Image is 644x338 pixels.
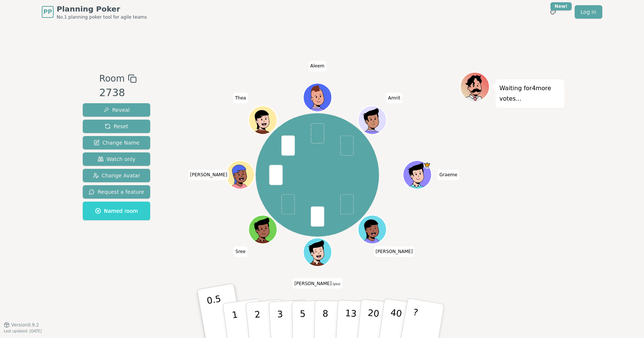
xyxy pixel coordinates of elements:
[374,246,415,257] span: Click to change your name
[438,170,459,180] span: Click to change your name
[57,14,147,20] span: No.1 planning poker tool for agile teams
[93,172,141,179] span: Change Avatar
[11,322,39,328] span: Version 0.9.2
[57,4,147,14] span: Planning Poker
[99,72,124,85] span: Room
[103,106,130,114] span: Reveal
[83,136,150,149] button: Change Name
[95,207,138,215] span: Named room
[4,329,42,333] span: Last updated: [DATE]
[423,161,430,168] span: Graeme is the host
[4,322,39,328] button: Version0.9.2
[99,85,136,101] div: 2738
[234,246,247,257] span: Click to change your name
[546,5,560,19] button: New!
[575,5,602,19] a: Log in
[309,61,326,71] span: Click to change your name
[83,152,150,166] button: Watch only
[293,278,342,289] span: Click to change your name
[332,282,341,286] span: (you)
[206,294,227,336] p: 0.5
[83,185,150,199] button: Request a feature
[233,93,248,103] span: Click to change your name
[83,202,150,220] button: Named room
[83,103,150,117] button: Reveal
[83,120,150,133] button: Reset
[98,155,136,163] span: Watch only
[499,83,561,104] p: Waiting for 4 more votes...
[42,4,147,20] a: PPPlanning PokerNo.1 planning poker tool for agile teams
[89,188,144,196] span: Request a feature
[105,123,128,130] span: Reset
[386,93,402,103] span: Click to change your name
[188,170,229,180] span: Click to change your name
[94,139,139,146] span: Change Name
[83,169,150,182] button: Change Avatar
[550,2,572,10] div: New!
[304,239,331,266] button: Click to change your avatar
[43,7,52,16] span: PP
